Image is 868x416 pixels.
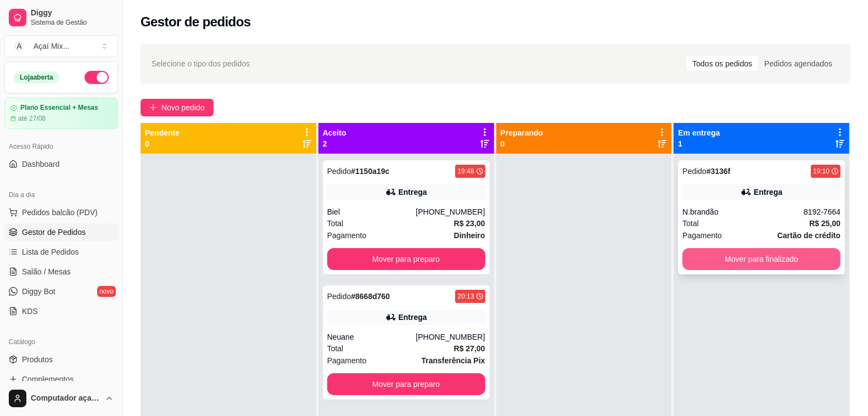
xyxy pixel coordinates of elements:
span: Total [327,217,344,229]
button: Mover para finalizado [682,248,841,270]
span: Lista de Pedidos [22,246,79,257]
p: Pendente [145,127,180,138]
strong: # 8668d760 [351,292,390,301]
span: Pagamento [327,229,367,241]
div: Entrega [399,312,427,323]
span: Produtos [22,354,53,365]
a: Plano Essencial + Mesasaté 27/08 [4,98,118,129]
span: Pedido [327,167,351,176]
span: plus [149,104,157,111]
span: A [14,41,25,52]
div: Neuane [327,331,416,342]
strong: Transferência Pix [422,356,485,365]
button: Computador açaí Mix [4,385,118,412]
strong: # 1150a19c [351,167,389,176]
p: 0 [501,138,544,149]
span: Pedidos balcão (PDV) [22,207,98,218]
strong: # 3136f [707,167,731,176]
span: Computador açaí Mix [31,393,100,403]
span: Pedido [327,292,351,301]
div: N.brandão [682,206,804,217]
strong: R$ 23,00 [454,219,485,228]
button: Mover para preparo [327,248,485,270]
strong: R$ 25,00 [809,219,841,228]
span: Total [682,217,699,229]
div: Entrega [754,187,782,198]
div: Acesso Rápido [4,138,118,155]
span: Selecione o tipo dos pedidos [152,58,250,70]
strong: R$ 27,00 [454,344,485,353]
span: KDS [22,306,38,317]
div: Todos os pedidos [686,56,758,71]
p: Em entrega [678,127,720,138]
a: Produtos [4,351,118,368]
button: Mover para preparo [327,373,485,395]
a: Diggy Botnovo [4,283,118,300]
span: Gestor de Pedidos [22,227,86,238]
h2: Gestor de pedidos [141,13,251,31]
span: Diggy [31,8,114,18]
div: [PHONE_NUMBER] [416,206,485,217]
article: até 27/08 [18,114,46,123]
p: Preparando [501,127,544,138]
a: Dashboard [4,155,118,173]
span: Complementos [22,374,74,385]
a: Gestor de Pedidos [4,223,118,241]
a: Salão / Mesas [4,263,118,280]
p: 0 [145,138,180,149]
div: Loja aberta [14,71,59,83]
span: Pagamento [682,229,722,241]
article: Plano Essencial + Mesas [20,104,98,112]
div: Dia a dia [4,186,118,204]
div: Catálogo [4,333,118,351]
div: Biel [327,206,416,217]
div: [PHONE_NUMBER] [416,331,485,342]
div: 8192-7664 [804,206,841,217]
p: 1 [678,138,720,149]
button: Pedidos balcão (PDV) [4,204,118,221]
p: Aceito [323,127,346,138]
div: Pedidos agendados [758,56,838,71]
a: KDS [4,302,118,320]
div: 19:10 [813,167,830,176]
span: Salão / Mesas [22,266,71,277]
p: 2 [323,138,346,149]
a: DiggySistema de Gestão [4,4,118,31]
div: Entrega [399,187,427,198]
a: Lista de Pedidos [4,243,118,261]
button: Select a team [4,35,118,57]
strong: Cartão de crédito [777,231,841,240]
span: Total [327,342,344,355]
span: Diggy Bot [22,286,55,297]
span: Pagamento [327,355,367,367]
span: Sistema de Gestão [31,18,114,27]
div: 20:13 [457,292,474,301]
span: Pedido [682,167,707,176]
button: Alterar Status [85,71,109,84]
div: 19:48 [457,167,474,176]
div: Açaí Mix ... [33,41,69,52]
a: Complementos [4,370,118,388]
span: Novo pedido [161,102,205,114]
span: Dashboard [22,159,60,170]
button: Novo pedido [141,99,214,116]
strong: Dinheiro [454,231,485,240]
